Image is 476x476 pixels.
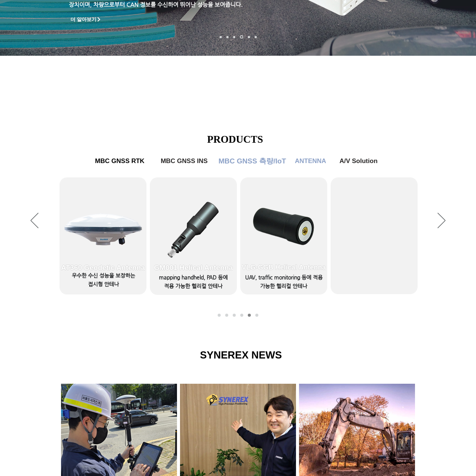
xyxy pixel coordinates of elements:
[334,154,383,169] a: A/V Solution
[59,177,146,294] a: AT360 Geodetic Antenna
[225,314,228,317] a: MBC GNSS RTK2
[218,314,221,317] a: MBC GNSS RTK1
[69,1,243,8] a: 장치이며, 차량으로부터 CAN 정보를 수신하여 뛰어난 성능을 보여줍니다.
[200,349,282,361] span: SYNEREX NEWS
[67,15,105,24] a: 더 알아보기
[150,177,237,294] a: GM001 Helical Antenna
[90,154,150,169] a: MBC GNSS RTK
[242,264,326,272] span: VLG-GGB Helical Antenna
[248,36,250,38] a: 로봇
[291,154,330,169] a: ANTENNA
[248,314,251,317] a: ANTENNA
[240,177,327,294] a: VLG-GGB Helical Antenna
[240,35,243,39] a: 자율주행
[233,36,235,38] a: 측량 IoT
[58,204,150,253] img: AT360.png
[218,156,286,166] span: MBC GNSS 측량/IoT
[339,157,377,165] span: A/V Solution
[95,157,144,165] span: MBC GNSS RTK
[61,264,145,272] span: AT360 Geodetic Antenna
[255,36,257,38] a: 정밀농업
[226,36,229,38] a: 드론 8 - SMC 2000
[217,35,259,39] nav: 슬라이드
[438,213,445,229] button: 다음
[233,314,236,317] a: MBC GNSS INS
[220,36,222,38] a: 로봇- SMC 2000
[215,314,261,317] nav: 슬라이드
[161,157,208,165] span: MBC GNSS INS
[216,154,288,169] a: MBC GNSS 측량/IoT
[31,213,38,229] button: 이전
[156,154,212,169] a: MBC GNSS INS
[295,157,326,165] span: ANTENNA
[154,264,233,272] span: GM001 Helical Antenna
[207,134,263,145] span: PRODUCTS
[240,314,243,317] a: MBC GNSS 측량/IoT
[389,444,476,476] iframe: Wix Chat
[70,16,96,23] span: 더 알아보기
[255,314,258,317] a: A/V Solution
